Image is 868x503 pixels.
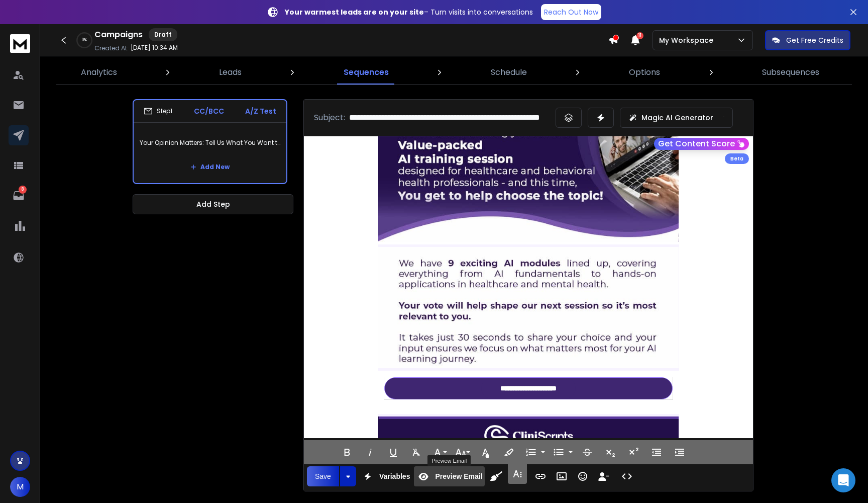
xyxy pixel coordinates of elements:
img: ADKq_NbBNg97CiiM56zimY75gweG-xwrpCnhpzdCCF9Xt1Ue5pHOtExy-195w7IIUFpInUcln-y1M8nsZW4kurEN_jMVYSCAy... [378,416,679,466]
p: 8 [19,186,27,194]
button: Magic AI Generator [620,108,733,128]
div: Step 1 [144,107,172,116]
button: M [10,477,30,497]
button: Get Content Score [654,138,749,150]
p: Get Free Credits [786,35,843,45]
button: Add Step [133,194,293,214]
p: Reach Out Now [544,7,598,17]
a: Sequences [338,60,395,85]
a: 8 [9,186,29,206]
p: A/Z Test [245,106,276,116]
p: Magic AI Generator [641,113,713,123]
a: Schedule [485,60,533,85]
p: CC/BCC [194,106,224,116]
span: Variables [377,472,412,481]
button: Get Free Credits [765,30,850,50]
li: Step1CC/BCCA/Z TestYour Opinion Matters: Tell Us What You Want to Learn Next in AIAdd New [133,99,287,184]
p: Subsequences [762,66,819,78]
a: Analytics [75,60,123,85]
div: Preview Email [427,455,471,466]
p: Your Opinion Matters: Tell Us What You Want to Learn Next in AI [140,129,280,157]
a: Subsequences [756,60,825,85]
button: Save [307,466,339,486]
div: Beta [725,153,749,164]
span: 11 [636,32,643,39]
p: Analytics [81,66,117,78]
p: Subject: [314,112,345,124]
p: 0 % [82,37,87,43]
div: Draft [149,28,177,41]
p: – Turn visits into conversations [285,7,533,17]
p: [DATE] 10:34 AM [131,44,178,52]
button: Variables [358,466,412,486]
p: Options [629,66,660,78]
div: Open Intercom Messenger [831,468,855,492]
p: Leads [219,66,242,78]
p: My Workspace [659,35,717,45]
h1: Campaigns [94,29,143,41]
button: Preview Email [414,466,484,486]
p: Created At: [94,44,129,52]
p: Sequences [344,66,389,78]
strong: Your warmest leads are on your site [285,7,424,17]
a: Options [623,60,666,85]
a: Leads [213,60,248,85]
img: logo [10,34,30,53]
button: Add New [182,157,238,177]
span: Preview Email [433,472,484,481]
p: Schedule [491,66,527,78]
a: Reach Out Now [541,4,601,20]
